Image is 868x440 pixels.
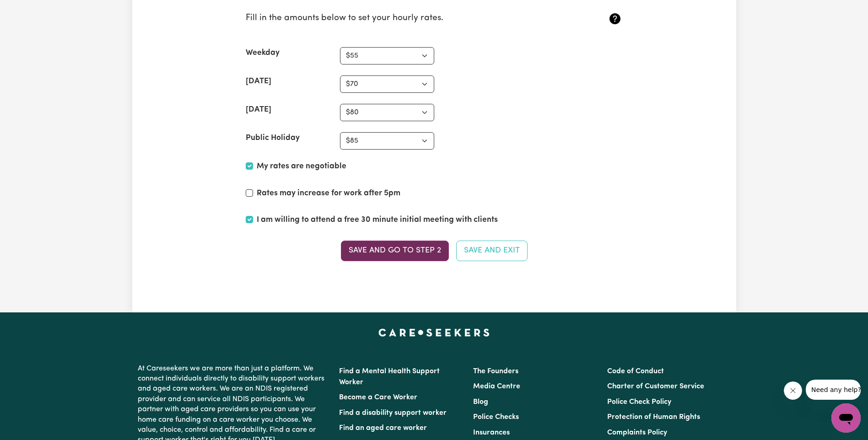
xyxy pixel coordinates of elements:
label: Weekday [246,47,280,59]
a: Careseekers home page [378,329,490,336]
a: Charter of Customer Service [607,383,704,390]
a: Protection of Human Rights [607,413,700,421]
p: Fill in the amounts below to set your hourly rates. [246,12,560,25]
a: The Founders [473,368,518,375]
a: Insurances [473,429,510,436]
iframe: Button to launch messaging window [831,403,861,433]
a: Code of Conduct [607,368,664,375]
a: Media Centre [473,383,520,390]
a: Police Check Policy [607,398,671,406]
button: Save and go to Step 2 [341,241,449,261]
label: [DATE] [246,75,271,87]
button: Save and Exit [456,241,528,261]
a: Find an aged care worker [339,424,427,432]
a: Police Checks [473,413,519,421]
a: Find a disability support worker [339,409,447,417]
label: My rates are negotiable [257,161,346,172]
a: Become a Care Worker [339,394,417,401]
label: [DATE] [246,104,271,116]
iframe: Message from company [806,380,861,400]
label: Rates may increase for work after 5pm [257,188,400,199]
a: Complaints Policy [607,429,667,436]
a: Find a Mental Health Support Worker [339,368,440,386]
iframe: Close message [784,381,802,400]
a: Blog [473,398,488,406]
label: I am willing to attend a free 30 minute initial meeting with clients [257,214,498,226]
span: Need any help? [5,6,55,14]
label: Public Holiday [246,132,300,144]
